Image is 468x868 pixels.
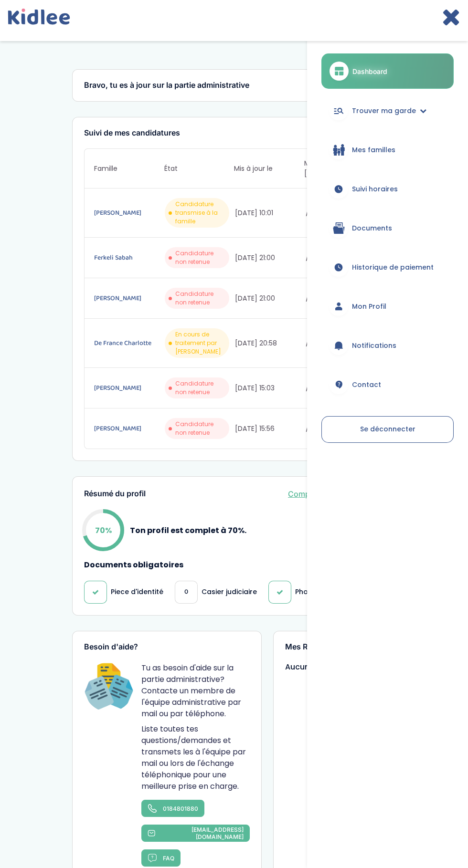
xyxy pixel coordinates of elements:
a: Notifications [321,328,454,363]
a: Suivi horaires [321,172,454,206]
a: [PERSON_NAME] [94,383,163,393]
a: Mes familles [321,133,454,167]
span: [DATE] 15:56 [235,424,304,434]
a: [PERSON_NAME] [94,423,163,434]
p: 70% [95,524,112,536]
a: De France Charlotte [94,338,163,348]
span: Se déconnecter [360,424,415,434]
p: Liste toutes tes questions/demandes et transmets les à l'équipe par mail ou lors de l'échange tél... [141,723,250,792]
p: Photo de profil [295,587,347,597]
span: Famille [94,164,164,174]
span: Candidature non retenue [175,420,226,437]
span: Mon Profil [352,302,386,312]
span: Candidature transmise à la famille [175,200,226,226]
span: En cours de traitement par [PERSON_NAME] [175,330,226,356]
a: Mon Profil [321,289,454,324]
p: Ton profil est complet à 70%. [130,524,246,536]
a: Dashboard [321,53,454,89]
span: Mes familles [352,145,395,155]
span: [DATE] 20:58 [235,338,304,348]
span: 0184801880 [163,805,198,812]
h4: Documents obligatoires [84,561,384,569]
a: Complète tes informations [288,488,384,500]
span: / [306,293,374,303]
span: Documents [352,223,392,233]
span: FAQ [163,855,174,862]
span: Mis à jour le [234,164,304,174]
span: Candidature non retenue [175,379,226,397]
span: [DATE] 15:03 [235,383,304,393]
p: Casier judiciaire [202,587,257,597]
img: Happiness Officer [84,662,134,712]
p: Piece d'identité [111,587,163,597]
a: [PERSON_NAME] [94,208,163,218]
span: Historique de paiement [352,262,434,272]
span: / [306,338,374,348]
span: Contact [352,380,381,390]
span: [DATE] 21:00 [235,293,304,303]
span: [DATE] 21:00 [235,253,304,263]
span: Candidature non retenue [175,290,226,307]
span: / [306,208,374,218]
h3: Résumé du profil [84,490,146,498]
span: [EMAIL_ADDRESS][DOMAIN_NAME] [161,826,244,840]
h3: Bravo, tu es à jour sur la partie administrative [84,81,384,90]
a: [EMAIL_ADDRESS][DOMAIN_NAME] [141,825,250,842]
span: 0 [184,587,188,597]
span: Suivi horaires [352,184,398,194]
a: FAQ [141,849,181,867]
h3: Suivi de mes candidatures [84,129,384,137]
span: / [306,253,374,263]
span: Notifications [352,341,396,351]
a: Documents [321,211,454,245]
a: Contact [321,367,454,402]
span: État [164,164,234,174]
span: Message de [PERSON_NAME] [304,158,374,178]
a: Se déconnecter [321,416,454,443]
a: 0184801880 [141,800,204,817]
span: Dashboard [352,66,387,76]
h3: Mes RDV [285,643,384,651]
span: Trouver ma garde [352,106,416,116]
h3: Besoin d'aide? [84,643,250,651]
a: [PERSON_NAME] [94,293,163,303]
span: [DATE] 10:01 [235,208,304,218]
a: Trouver ma garde [321,94,454,128]
a: Ferkeli Sabah [94,252,163,263]
span: / [306,383,374,393]
a: Historique de paiement [321,250,454,284]
span: Candidature non retenue [175,249,226,266]
p: Tu as besoin d'aide sur la partie administrative? Contacte un membre de l'équipe administrative p... [141,662,250,720]
span: Aucun prévu [285,661,383,672]
span: / [306,424,374,434]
